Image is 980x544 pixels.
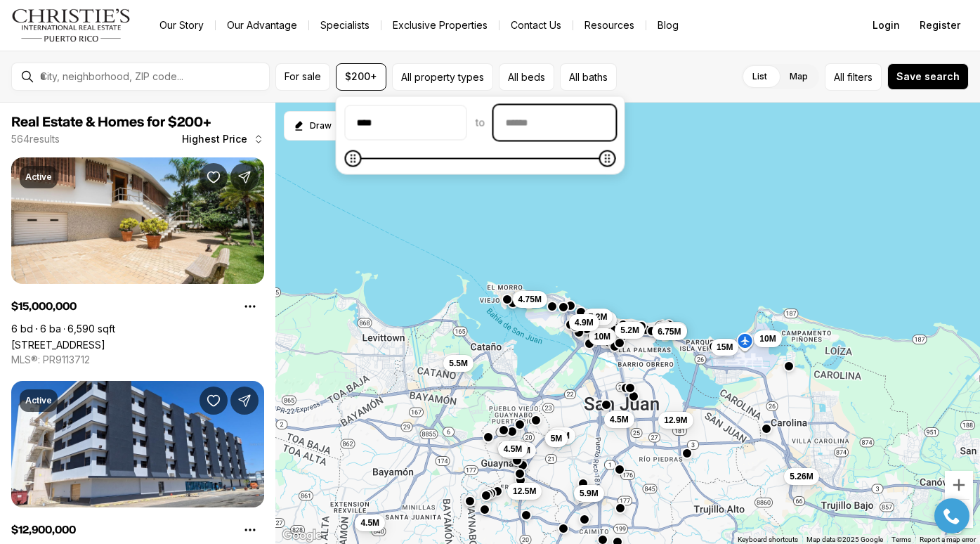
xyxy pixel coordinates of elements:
button: Register [911,11,969,39]
button: 4.75M [512,290,547,307]
button: Allfilters [825,63,882,91]
span: 4.9M [575,316,594,328]
span: 5.5M [449,358,468,369]
span: 4.5M [610,413,629,425]
a: Resources [573,15,646,35]
span: 5.2M [620,325,639,336]
button: 6.5M [657,321,687,338]
a: Our Story [148,15,215,35]
a: Specialists [309,15,381,35]
span: Maximum [599,150,616,167]
span: 5.6M [592,313,610,325]
span: Register [920,20,960,31]
button: 7.2M [582,309,613,325]
label: List [741,64,778,89]
button: 12.9M [658,412,693,429]
button: 10M [754,330,781,347]
span: 6.75M [658,325,681,337]
button: 5.9M [574,485,604,502]
input: priceMax [495,106,615,140]
button: Zoom in [945,471,973,499]
button: Save Property: 20 AMAPOLA ST [200,163,228,191]
span: Save search [896,71,960,82]
button: Save Property: 602 BARBOSA AVE [200,387,228,415]
button: Contact Us [499,15,573,35]
span: 4.5M [503,443,522,454]
button: $200+ [336,63,386,91]
span: 5.9M [580,488,599,499]
button: 15M [711,339,738,356]
button: 4.5M [604,410,634,427]
p: Active [25,395,52,406]
button: Start drawing [284,111,341,141]
span: 15M [717,342,733,353]
button: 5.5M [443,355,473,372]
button: 5.6M [586,311,616,328]
a: Exclusive Properties [381,15,499,35]
span: 5.26M [790,471,813,482]
span: 10M [553,429,569,441]
button: Property options [236,516,264,544]
span: to [476,117,485,129]
button: 5.2M [615,322,645,339]
span: 12.9M [664,415,687,426]
a: Terms (opens in new tab) [891,536,911,543]
button: Share Property [230,163,259,191]
p: 564 results [11,134,60,145]
a: Our Advantage [216,15,308,35]
span: filters [847,70,873,84]
span: 5M [550,432,562,443]
span: 4.75M [507,444,530,455]
button: All baths [560,63,617,91]
button: 6.75M [652,323,686,339]
img: logo [11,8,131,42]
span: All [834,70,844,84]
button: 10M [588,328,615,345]
button: Highest Price [174,125,273,153]
button: 4.9M [569,313,599,330]
p: Active [25,171,52,183]
button: 12.5M [507,482,542,499]
button: 5M [544,429,568,446]
button: All property types [392,63,493,91]
a: 20 AMAPOLA ST, CAROLINA PR, 00979 [11,339,105,351]
input: priceMin [346,106,466,140]
span: Highest Price [182,134,247,145]
button: Login [864,11,908,39]
button: Property options [236,292,264,320]
button: 4.5M [355,514,385,531]
span: $200+ [345,71,377,82]
label: Map [778,64,819,89]
span: Minimum [345,150,362,167]
button: 4.5M [497,440,528,457]
span: 7.2M [588,311,607,323]
span: 10M [759,333,776,344]
span: 4.5M [360,517,379,529]
button: 10M [547,427,575,443]
button: For sale [275,63,330,91]
span: For sale [285,71,321,82]
span: 10M [594,331,610,342]
button: Share Property [230,387,259,415]
span: Real Estate & Homes for $200+ [11,115,211,129]
span: 4.75M [518,293,541,304]
span: Login [873,20,900,31]
button: All beds [499,63,554,91]
a: Blog [646,15,690,35]
button: 4.75M [501,441,535,458]
span: 12.5M [513,485,536,496]
button: 5.26M [784,468,818,485]
span: Map data ©2025 Google [806,536,883,543]
button: Save search [887,63,969,90]
a: Report a map error [920,536,976,543]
